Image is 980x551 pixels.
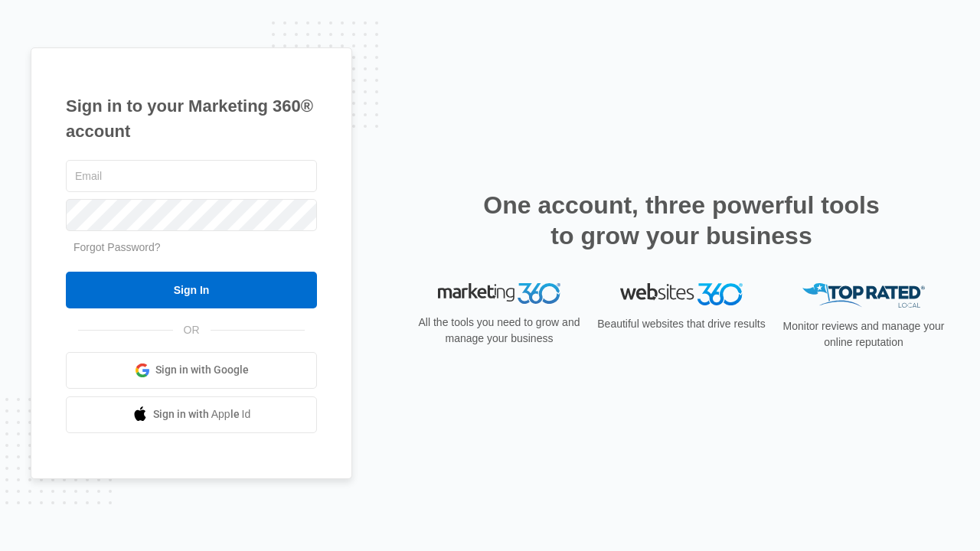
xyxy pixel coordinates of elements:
[802,283,925,308] img: Top Rated Local
[73,241,161,253] a: Forgot Password?
[778,318,949,350] p: Monitor reviews and manage your online reputation
[66,93,317,144] h1: Sign in to your Marketing 360® account
[66,160,317,192] input: Email
[596,316,767,332] p: Beautiful websites that drive results
[155,362,249,378] span: Sign in with Google
[413,315,585,347] p: All the tools you need to grow and manage your business
[66,352,317,389] a: Sign in with Google
[479,190,884,251] h2: One account, three powerful tools to grow your business
[66,396,317,433] a: Sign in with Apple Id
[438,283,560,305] img: Marketing 360
[153,406,251,422] span: Sign in with Apple Id
[620,283,743,305] img: Websites 360
[173,322,211,338] span: OR
[66,272,317,308] input: Sign In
